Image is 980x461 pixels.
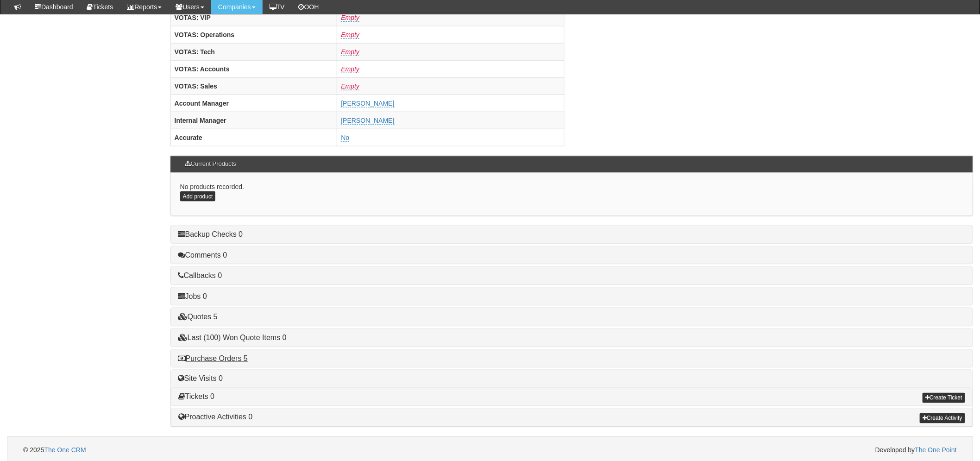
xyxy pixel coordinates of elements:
a: Site Visits 0 [178,375,223,383]
div: No products recorded. [170,173,973,216]
a: Proactive Activities 0 [178,413,253,421]
a: [PERSON_NAME] [341,117,394,125]
a: Empty [341,48,359,56]
a: The One CRM [44,447,86,454]
a: Tickets 0 [178,393,214,401]
a: Comments 0 [178,251,227,259]
a: Create Ticket [923,393,965,403]
a: Purchase Orders 5 [178,354,248,362]
a: Empty [341,31,359,39]
th: VOTAS: VIP [170,9,337,26]
a: Backup Checks 0 [178,230,243,238]
th: Account Manager [170,95,337,112]
th: VOTAS: Sales [170,78,337,95]
a: Empty [341,14,359,22]
h3: Current Products [180,156,241,172]
a: Add product [180,191,216,202]
th: VOTAS: Operations [170,26,337,44]
a: Create Activity [920,413,965,423]
span: Developed by [875,446,957,455]
a: The One Point [915,447,957,454]
a: Quotes 5 [178,313,218,321]
a: No [341,134,349,142]
a: Last (100) Won Quote Items 0 [178,334,287,341]
th: VOTAS: Tech [170,44,337,61]
span: © 2025 [23,447,86,454]
a: Jobs 0 [178,292,207,300]
a: [PERSON_NAME] [341,100,394,107]
th: Accurate [170,129,337,146]
a: Callbacks 0 [178,272,222,279]
th: Internal Manager [170,112,337,129]
a: Empty [341,82,359,90]
th: VOTAS: Accounts [170,61,337,78]
a: Empty [341,65,359,73]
